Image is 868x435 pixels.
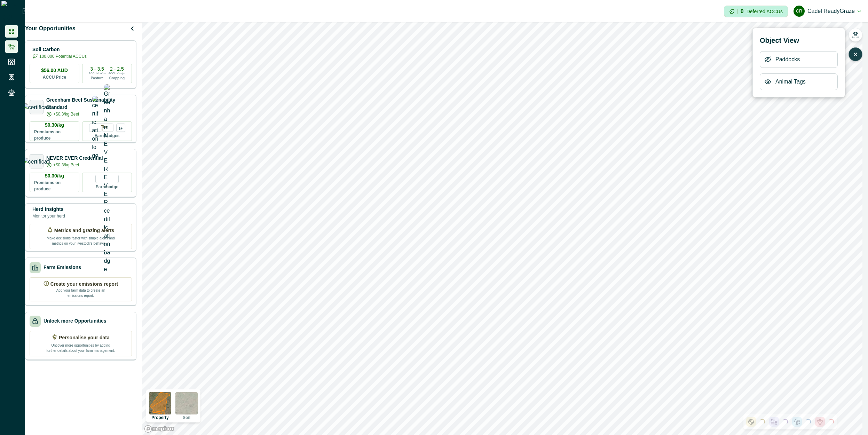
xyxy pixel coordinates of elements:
p: Soil Carbon [32,46,87,53]
p: Animal Tags [775,78,806,86]
a: Mapbox logo [144,425,175,433]
p: Earn badge [96,183,118,190]
p: Soil [183,416,190,420]
p: Add your farm data to create an emissions report. [55,288,107,298]
p: 3 - 3.5 [90,66,104,71]
p: Your Opportunities [25,24,76,33]
p: Unlock more Opportunities [44,317,106,325]
img: soil preview [175,392,198,414]
p: +$0.3/kg Beef [53,162,79,168]
p: NEVER EVER Credential [46,155,103,162]
p: 100,000 Potential ACCUs [39,53,87,60]
p: Make decisions faster with simple alerts and metrics on your livestock’s behaviour. [46,234,116,246]
p: $0.30/kg [45,121,64,129]
img: certification logo [23,103,51,110]
img: property preview [149,392,171,414]
p: Premiums on produce [34,129,75,141]
p: ACCUs/ha/pa [109,71,126,76]
p: $56.00 AUD [41,67,68,74]
p: Object View [760,35,799,46]
button: Cadel ReadyGrazeCadel ReadyGraze [794,3,861,19]
p: ACCUs/ha/pa [89,71,106,76]
p: 1+ [119,126,123,130]
p: Paddocks [775,55,800,64]
img: certification logo [23,158,51,165]
p: Uncover more opportunities by adding further details about your farm management. [46,341,116,353]
canvas: Map [142,22,862,435]
div: more credentials avaialble [116,124,125,132]
p: Herd Insights [32,206,65,213]
p: Personalise your data [59,334,110,341]
p: Deferred ACCUs [747,9,783,14]
p: Create your emissions report [50,280,118,288]
p: +$0.3/kg Beef [53,111,79,117]
p: Cropping [109,76,125,81]
p: $0.30/kg [45,172,64,180]
img: certification logo [92,96,98,160]
p: ACCU Price [43,74,66,80]
p: 2 - 2.5 [110,66,124,71]
p: Tier 1 [101,124,110,132]
p: Pasture [91,76,104,81]
p: Farm Emissions [44,264,81,271]
img: Logo [1,1,23,22]
p: 0 [741,9,744,14]
p: Metrics and grazing alerts [54,227,115,234]
p: Greenham Beef Sustainability Standard [46,96,132,111]
p: Monitor your herd [32,213,65,219]
p: Property [151,416,168,420]
p: Premiums on produce [34,180,75,192]
p: Earn badges [94,132,119,139]
img: Greenham NEVER EVER certification badge [104,84,110,274]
